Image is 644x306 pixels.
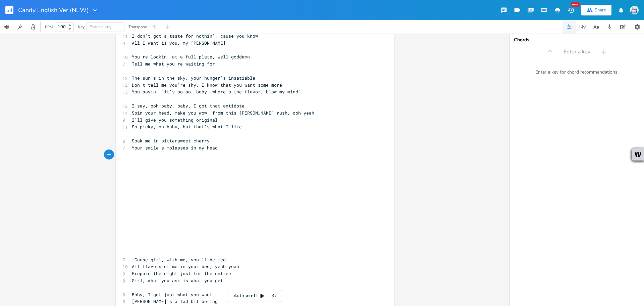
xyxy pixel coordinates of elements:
[595,7,606,13] div: Share
[132,270,231,276] span: Prepare the night just for the entree
[132,298,218,304] span: [PERSON_NAME]'s a tad bit boring
[132,292,212,298] span: Baby, I got just what you want
[45,25,53,29] div: BPM
[563,48,590,56] span: Enter a key
[128,25,147,29] div: Transpose
[132,40,226,46] span: All I want is you, my [PERSON_NAME]
[132,103,245,109] span: I say, ooh baby, baby, I got that antidote
[630,6,639,14] img: Sign In
[132,33,258,39] span: I don't got a taste for nothin', cause you know
[228,290,282,302] div: Autoscroll
[268,290,280,302] div: 3x
[564,4,578,16] button: New
[132,145,218,151] span: Your smile's molasses in my head
[571,2,580,7] div: New
[18,7,89,13] span: Candy English Ver (NEW)
[90,24,112,30] span: Enter a key
[132,89,301,95] span: You sayin' "it's so-so, baby, where's the flavor, blow my mind"
[132,257,226,263] span: 'Cause girl, with me, you'll be fed
[132,54,250,60] span: You're lookin' at a full plate, well goddamn
[510,65,644,79] div: Enter a key for chord recommendations.
[132,61,215,67] span: Tell me what you're waiting for
[132,124,242,130] span: So picky, oh baby, but that's what I like
[132,82,282,88] span: Don't tell me you're shy, I know that you want some more
[581,5,611,15] button: Share
[132,277,223,283] span: Girl, what you ask is what you get
[132,117,218,123] span: I'll give you something original
[78,25,85,29] div: Key
[132,263,239,269] span: All flavors of me in your bed, yeah yeah
[132,110,314,116] span: Spin your head, make you wow, from this [PERSON_NAME] rush, ooh yeah
[514,38,640,42] div: Chords
[132,75,255,81] span: The sun's in the sky, your hunger's insatiable
[132,138,210,144] span: Soak me in bittersweet cherry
